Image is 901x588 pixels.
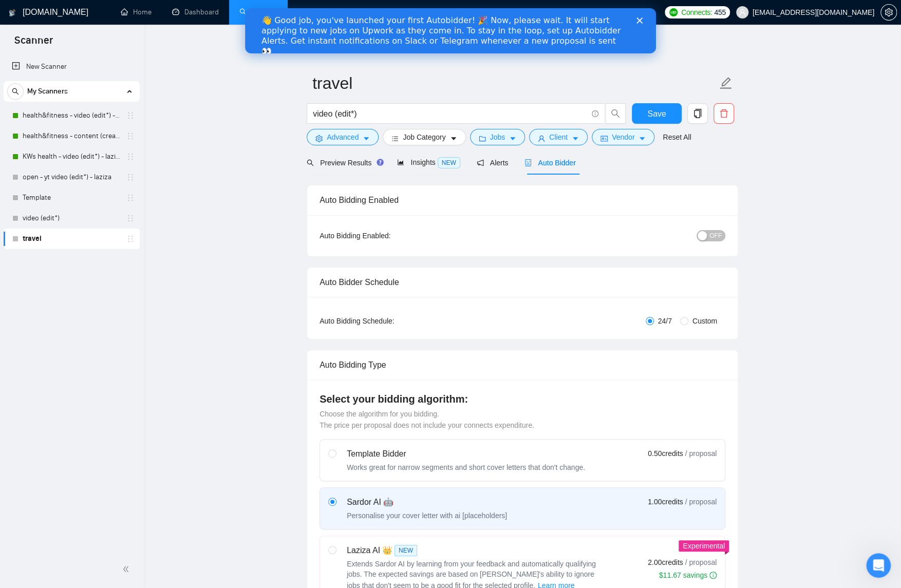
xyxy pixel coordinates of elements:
[866,553,891,578] iframe: Intercom live chat
[320,315,455,327] div: Auto Bidding Schedule:
[126,173,135,181] span: holder
[126,111,135,120] span: holder
[245,8,656,53] iframe: Intercom live chat banner
[4,81,140,249] li: My Scanners
[632,103,682,124] button: Save
[23,126,120,146] a: health&fitness - content (creat*) - laziza
[315,135,323,142] span: setting
[524,159,575,167] span: Auto Bidder
[382,544,392,557] span: 👑
[688,315,721,327] span: Custom
[687,103,708,124] button: copy
[376,158,385,167] div: Tooltip anchor
[470,129,525,145] button: folderJobscaret-down
[327,131,359,143] span: Advanced
[572,135,579,142] span: caret-down
[685,557,717,567] span: / proposal
[538,135,545,142] span: user
[397,159,404,166] span: area-chart
[27,81,68,102] span: My Scanners
[639,135,646,142] span: caret-down
[509,135,516,142] span: caret-down
[23,146,120,167] a: KWs health - video (edit*) - laziza
[592,129,654,145] button: idcardVendorcaret-down
[395,545,417,556] span: NEW
[126,194,135,202] span: holder
[23,229,120,249] a: travel
[307,159,381,167] span: Preview Results
[320,392,725,406] h4: Select your bidding algorithm:
[391,135,399,142] span: bars
[688,109,707,118] span: copy
[490,131,505,143] span: Jobs
[126,214,135,222] span: holder
[600,135,608,142] span: idcard
[23,187,120,208] a: Template
[881,8,896,16] span: setting
[477,159,509,167] span: Alerts
[648,448,683,459] span: 0.50 credits
[9,5,16,21] img: logo
[529,129,588,145] button: userClientcaret-down
[121,8,152,16] a: homeHome
[648,557,683,568] span: 2.00 credits
[709,230,722,241] span: OFF
[363,135,370,142] span: caret-down
[347,510,507,521] div: Personalise your cover letter with ai [placeholders]
[648,496,683,507] span: 1.00 credits
[7,83,24,100] button: search
[126,235,135,243] span: holder
[383,129,465,145] button: barsJob Categorycaret-down
[592,110,598,117] span: info-circle
[126,132,135,140] span: holder
[739,9,746,16] span: user
[880,8,897,16] a: setting
[880,4,897,21] button: setting
[320,410,534,429] span: Choose the algorithm for you bidding. The price per proposal does not include your connects expen...
[347,544,604,557] div: Laziza AI
[647,107,666,120] span: Save
[347,448,585,460] div: Template Bidder
[320,268,725,297] div: Auto Bidder Schedule
[714,103,734,124] button: delete
[683,542,725,550] span: Experimental
[172,8,219,16] a: dashboardDashboard
[313,107,587,120] input: Search Freelance Jobs...
[391,9,402,15] div: Close
[403,131,445,143] span: Job Category
[709,572,717,579] span: info-circle
[714,109,734,118] span: delete
[347,462,585,472] div: Works great for narrow segments and short cover letters that don't change.
[659,570,717,580] div: $11.67 savings
[438,157,460,168] span: NEW
[606,109,625,118] span: search
[477,159,484,166] span: notification
[122,564,133,574] span: double-left
[605,103,626,124] button: search
[6,33,61,54] span: Scanner
[450,135,457,142] span: caret-down
[685,497,717,507] span: / proposal
[4,56,140,77] li: New Scanner
[12,56,132,77] a: New Scanner
[307,129,379,145] button: settingAdvancedcaret-down
[347,496,507,508] div: Sardor AI 🤖
[685,448,717,459] span: / proposal
[312,70,717,96] input: Scanner name...
[239,8,277,16] a: searchScanner
[320,185,725,215] div: Auto Bidding Enabled
[681,7,712,18] span: Connects:
[307,159,314,166] span: search
[549,131,568,143] span: Client
[16,7,378,48] div: 👋 Good job, you've launched your first Autobidder! 🎉 Now, please wait. It will start applying to ...
[479,135,486,142] span: folder
[126,153,135,161] span: holder
[719,77,733,90] span: edit
[524,159,532,166] span: robot
[612,131,634,143] span: Vendor
[714,7,725,18] span: 455
[23,208,120,229] a: video (edit*)
[8,88,23,95] span: search
[669,8,678,16] img: upwork-logo.png
[320,230,455,241] div: Auto Bidding Enabled:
